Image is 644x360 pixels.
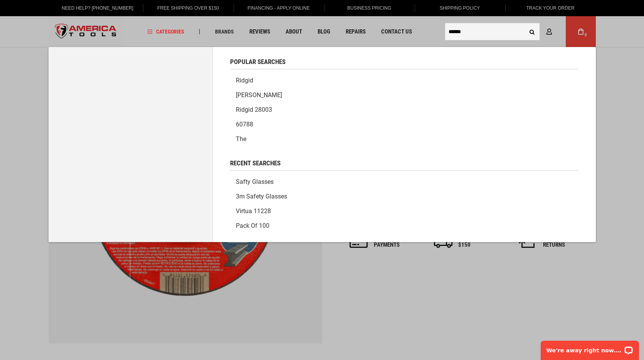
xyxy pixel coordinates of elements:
a: Ridgid 28003 [230,103,578,117]
a: [PERSON_NAME] [230,88,578,103]
a: 3m safety glasses [230,189,578,204]
a: The [230,132,578,146]
span: Recent Searches [230,160,281,167]
a: 60788 [230,117,578,132]
a: virtua 11228 [230,204,578,219]
span: Popular Searches [230,59,286,65]
a: safty glasses [230,175,578,189]
a: Categories [144,27,188,37]
iframe: LiveChat chat widget [536,336,644,360]
span: Categories [147,29,184,34]
button: Search [525,24,540,39]
a: pack of 100 [230,219,578,233]
a: Ridgid [230,73,578,88]
span: Brands [215,29,234,34]
a: Brands [212,27,237,37]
